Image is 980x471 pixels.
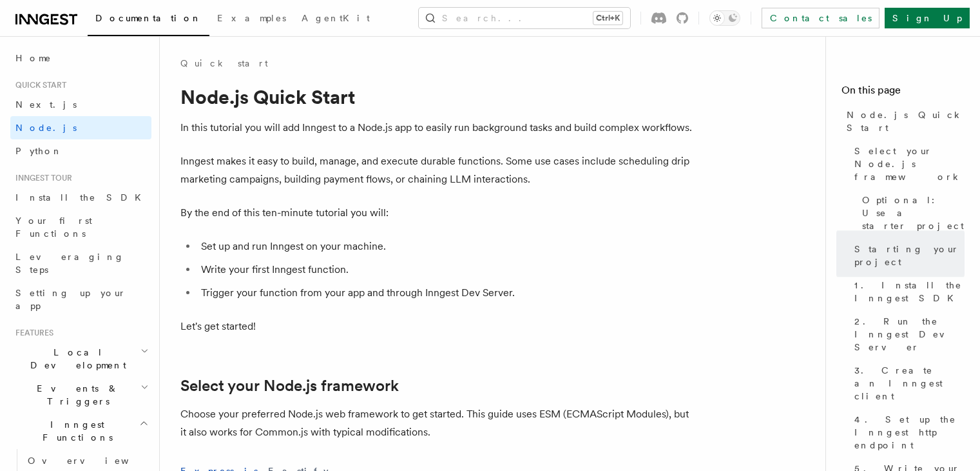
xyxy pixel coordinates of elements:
p: In this tutorial you will add Inngest to a Node.js app to easily run background tasks and build c... [180,119,696,137]
button: Events & Triggers [10,377,151,413]
span: Overview [28,456,160,466]
span: Events & Triggers [10,382,140,408]
a: Home [10,46,151,70]
span: Select your Node.js framework [854,145,965,183]
span: Node.js [15,123,77,133]
span: 4. Set up the Inngest http endpoint [854,413,965,452]
a: Optional: Use a starter project [857,188,965,237]
button: Local Development [10,341,151,377]
span: Features [10,328,53,338]
a: Sign Up [885,8,970,28]
p: By the end of this ten-minute tutorial you will: [180,204,696,222]
span: Inngest Functions [10,418,139,444]
a: 3. Create an Inngest client [849,359,965,408]
span: Documentation [95,13,202,23]
span: Node.js Quick Start [847,108,965,134]
a: Leveraging Steps [10,245,151,281]
span: Python [15,146,62,156]
span: 3. Create an Inngest client [854,364,965,403]
a: Starting your project [849,237,965,274]
a: 1. Install the Inngest SDK [849,274,965,310]
h1: Node.js Quick Start [180,85,696,108]
span: Inngest tour [10,173,72,183]
p: Choose your preferred Node.js web framework to get started. This guide uses ESM (ECMAScript Modul... [180,405,696,441]
a: Select your Node.js framework [180,377,399,395]
button: Inngest Functions [10,413,151,449]
a: Contact sales [762,8,879,28]
button: Search...Ctrl+K [419,8,630,28]
span: Install the SDK [15,192,149,203]
a: AgentKit [294,4,378,35]
a: Select your Node.js framework [849,139,965,188]
span: Home [15,52,52,65]
a: 2. Run the Inngest Dev Server [849,310,965,359]
h4: On this page [841,83,965,103]
p: Let's get started! [180,317,696,336]
button: Toggle dark mode [709,10,740,26]
a: 4. Set up the Inngest http endpoint [849,408,965,457]
span: 1. Install the Inngest SDK [854,279,965,305]
a: Node.js Quick Start [841,103,965,139]
a: Your first Functions [10,209,151,245]
li: Set up and run Inngest on your machine. [197,237,696,256]
span: AgentKit [302,13,370,23]
a: Quick start [180,57,268,70]
li: Write your first Inngest function. [197,261,696,279]
li: Trigger your function from your app and through Inngest Dev Server. [197,284,696,302]
span: Next.js [15,99,77,110]
a: Documentation [88,4,209,36]
span: Local Development [10,346,140,372]
span: Leveraging Steps [15,252,124,275]
span: Your first Functions [15,215,92,239]
a: Next.js [10,93,151,116]
p: Inngest makes it easy to build, manage, and execute durable functions. Some use cases include sch... [180,152,696,188]
a: Examples [209,4,294,35]
a: Node.js [10,116,151,139]
span: Quick start [10,80,66,90]
a: Python [10,139,151,163]
span: Setting up your app [15,288,126,311]
kbd: Ctrl+K [593,12,622,25]
span: Examples [217,13,286,23]
a: Install the SDK [10,186,151,209]
span: Starting your project [854,243,965,268]
span: Optional: Use a starter project [862,194,965,232]
span: 2. Run the Inngest Dev Server [854,315,965,354]
a: Setting up your app [10,281,151,317]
